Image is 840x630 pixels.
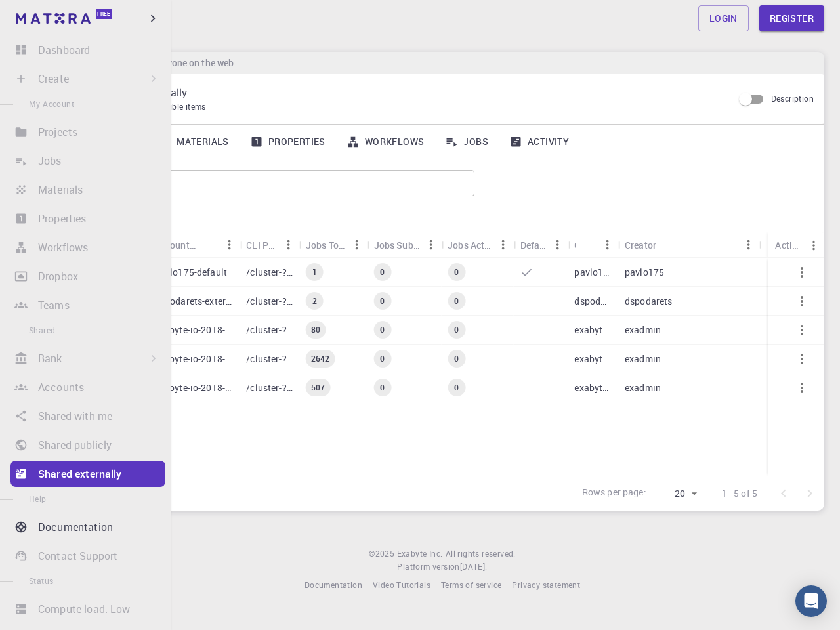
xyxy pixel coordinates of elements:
a: Privacy statement [512,579,580,592]
a: Workflows [336,125,435,159]
span: 1 [307,266,322,278]
span: 0 [375,353,390,364]
div: Accounting slug [148,232,240,258]
span: 0 [375,295,390,306]
div: Accounting slug [155,232,198,258]
div: Default [514,232,568,258]
span: [DATE] . [460,561,488,572]
button: Menu [346,234,367,255]
a: Shared externally [10,461,165,487]
a: [DATE]. [460,560,488,574]
a: Login [698,5,749,31]
span: Terms of service [441,579,501,590]
button: Menu [493,234,514,255]
span: 0 [449,353,464,364]
span: 0 [449,266,464,278]
p: exadmin [625,324,661,337]
span: 80 [306,324,325,335]
div: Jobs Active [448,232,493,258]
p: exabyte-io-2018-bg-study-phase-i-ph [155,324,234,337]
p: /cluster-???-share/groups/exabyte-io/exabyte-io-2018-bg-study-phase-i [246,381,293,394]
p: /cluster-???-home/dspodarets/dspodarets-external [246,295,293,308]
p: Rows per page: [582,486,646,501]
p: exabyte-io [574,324,612,337]
div: Jobs Total [299,232,367,258]
p: exabyte-io-2018-bg-study-phase-iii [155,352,234,366]
div: CLI Path [240,232,299,258]
p: exabyte-io-2018-bg-study-phase-i [155,381,234,394]
p: exabyte-io [574,381,612,394]
p: 1–5 of 5 [722,487,757,500]
div: Actions [768,232,824,258]
div: Creator [625,232,656,258]
span: Exabyte Inc. [397,548,443,558]
div: Actions [775,232,803,258]
a: Activity [499,125,579,159]
a: Jobs [434,125,499,159]
p: exadmin [625,352,661,366]
div: CLI Path [246,232,278,258]
img: logo [16,13,91,24]
button: Sort [576,234,597,255]
span: 0 [449,295,464,306]
button: Menu [420,234,441,255]
span: Video Tutorials [373,579,430,590]
a: Materials [148,125,240,159]
span: Status [29,576,53,586]
span: 0 [449,382,464,393]
span: Platform version [397,560,459,574]
div: 20 [652,484,701,503]
span: Documentation [304,579,362,590]
p: Shared Externally [104,85,723,100]
div: Owner [568,232,618,258]
span: Description [771,93,814,104]
p: dspodarets [574,295,612,308]
p: Shared externally [38,466,122,482]
span: My Account [29,98,74,109]
div: Jobs Subm. [367,232,442,258]
span: Privacy statement [512,579,580,590]
a: Terms of service [441,579,501,592]
span: 507 [306,382,330,393]
button: Sort [198,234,219,255]
button: Menu [219,234,240,255]
button: Menu [547,234,568,255]
h6: Anyone on the web [150,56,234,70]
a: Exabyte Inc. [397,547,443,560]
span: 0 [375,324,390,335]
p: dspodarets-external [155,295,234,308]
div: Owner [574,232,576,258]
p: pavlo175 [625,266,664,279]
p: exadmin [625,381,661,394]
a: Documentation [304,579,362,592]
a: Register [759,5,824,31]
div: Jobs Active [441,232,514,258]
span: Shared [29,325,55,335]
div: Creator [618,232,759,258]
p: /cluster-???-share/groups/exabyte-io/exabyte-io-2018-bg-study-phase-iii [246,352,293,366]
span: 2 [307,295,322,306]
span: All rights reserved. [446,547,516,560]
p: pavlo175-default [155,266,227,279]
span: Help [29,493,47,504]
a: Properties [240,125,336,159]
a: Video Tutorials [373,579,430,592]
div: Jobs Subm. [374,232,421,258]
div: Default [520,232,547,258]
p: dspodarets [625,295,673,308]
p: /cluster-???-share/groups/exabyte-io/exabyte-io-2018-bg-study-phase-i-ph [246,324,293,337]
p: Documentation [38,519,113,535]
button: Menu [597,234,618,255]
span: 2642 [306,353,335,364]
div: Open Intercom Messenger [795,585,827,617]
button: Menu [278,234,299,255]
button: Sort [656,234,677,255]
a: Documentation [10,514,165,540]
p: /cluster-???-home/pavlo175/pavlo175-default [246,266,293,279]
span: 0 [449,324,464,335]
span: 0 [375,266,390,278]
button: Menu [738,234,759,255]
p: pavlo175 [574,266,612,279]
p: exabyte-io [574,352,612,366]
span: 0 [375,382,390,393]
